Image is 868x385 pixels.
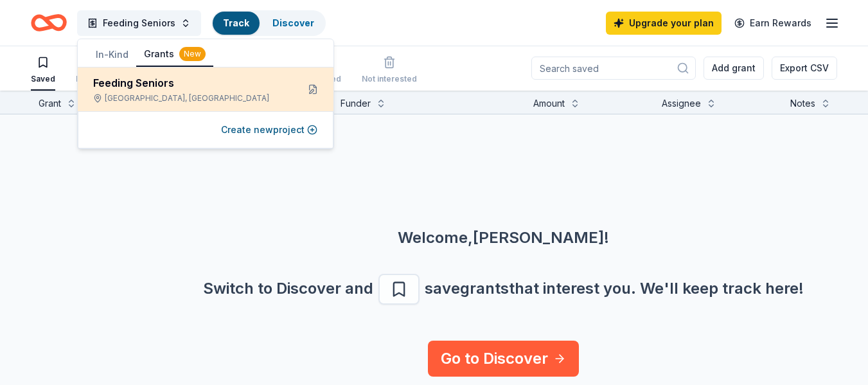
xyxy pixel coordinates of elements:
a: Discover [272,17,314,28]
button: Add grant [704,57,764,80]
a: Go to Discover [428,341,579,377]
div: Funder [341,96,371,111]
a: Home [31,8,67,38]
div: Notes [790,96,815,111]
button: Export CSV [772,57,837,80]
button: Grants [136,42,213,67]
span: Feeding Seniors [103,15,175,31]
div: Amount [533,96,565,111]
div: New [179,47,206,61]
div: Grant [39,96,61,111]
input: Search saved [531,57,696,80]
div: Planned [76,74,107,84]
button: Not interested [362,51,417,91]
button: Saved [31,51,55,91]
div: Not interested [362,74,417,84]
a: Track [223,17,249,28]
button: Planned [76,51,107,91]
div: Feeding Seniors [93,75,287,91]
div: [GEOGRAPHIC_DATA], [GEOGRAPHIC_DATA] [93,93,287,103]
div: Saved [31,74,55,84]
a: Upgrade your plan [606,12,722,35]
button: TrackDiscover [211,10,326,36]
div: Assignee [662,96,701,111]
button: In-Kind [88,43,136,66]
a: Earn Rewards [727,12,819,35]
button: Create newproject [221,122,317,138]
button: Feeding Seniors [77,10,201,36]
